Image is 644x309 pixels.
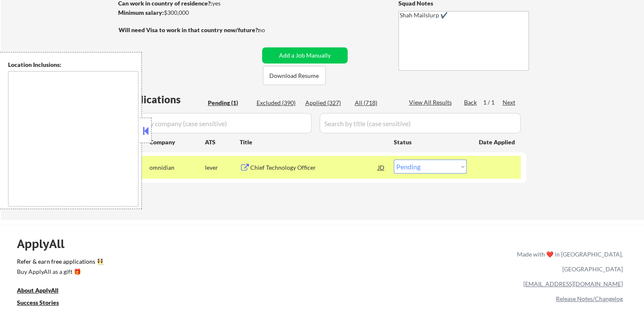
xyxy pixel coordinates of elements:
a: [EMAIL_ADDRESS][DOMAIN_NAME] [523,280,623,287]
u: Success Stories [17,299,59,306]
a: Success Stories [17,298,70,309]
div: Status [394,134,467,149]
div: Back [464,98,478,107]
a: About ApplyAll [17,286,70,297]
div: Company [149,138,205,146]
div: ApplyAll [17,237,74,251]
div: lever [205,163,240,172]
button: Download Resume [263,66,326,85]
a: Buy ApplyAll as a gift 🎁 [17,268,102,278]
div: Applications [121,94,205,105]
div: $300,000 [118,8,259,17]
div: JD [377,160,386,175]
strong: Will need Visa to work in that country now/future?: [119,26,260,33]
div: Date Applied [479,138,516,146]
div: Buy ApplyAll as a gift 🎁 [17,269,102,275]
div: Chief Technology Officer [250,163,378,172]
div: View All Results [409,98,454,107]
div: Next [503,98,516,107]
div: 1 / 1 [483,98,503,107]
a: Refer & earn free applications 👯‍♀️ [17,259,340,268]
div: Excluded (390) [257,99,299,107]
input: Search by company (case sensitive) [121,113,312,133]
div: Made with ❤️ in [GEOGRAPHIC_DATA], [GEOGRAPHIC_DATA] [514,247,623,276]
div: All (718) [355,99,397,107]
div: Title [240,138,386,146]
u: About ApplyAll [17,287,58,294]
div: Pending (1) [208,99,250,107]
input: Search by title (case sensitive) [320,113,521,133]
div: no [258,26,282,34]
div: omnidian [149,163,205,172]
strong: Minimum salary: [118,9,164,16]
div: Applied (327) [305,99,348,107]
a: Release Notes/Changelog [556,295,623,302]
button: Add a Job Manually [262,47,348,63]
div: Location Inclusions: [8,61,138,69]
div: ATS [205,138,240,146]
